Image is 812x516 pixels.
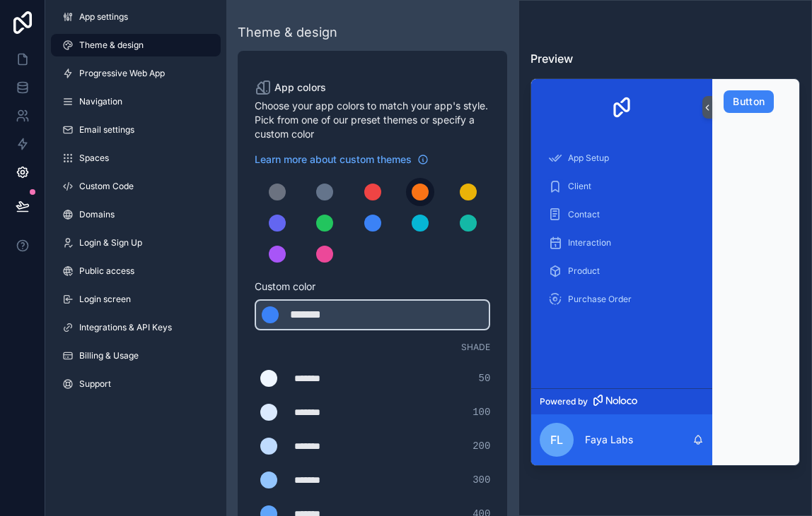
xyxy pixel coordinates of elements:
[479,371,491,385] span: 50
[79,294,131,305] span: Login screen
[238,23,337,42] div: Theme & design
[51,119,221,141] a: Email settings
[540,202,704,227] a: Contact
[472,439,490,453] span: 200
[79,378,111,390] span: Support
[540,287,704,312] a: Purchase Order
[461,342,490,353] span: Shade
[79,350,139,361] span: Billing & Usage
[585,433,633,447] p: Faya Labs
[531,136,712,388] div: scrollable content
[724,90,774,113] button: Button
[540,174,704,199] a: Client
[255,99,490,141] span: Choose your app colors to match your app's style. Pick from one of our preset themes or specify a...
[51,147,221,169] a: Spaces
[568,152,609,164] span: App Setup
[568,209,600,220] span: Contact
[51,373,221,395] a: Support
[79,265,134,277] span: Public access
[51,344,221,367] a: Billing & Usage
[79,209,115,220] span: Domains
[255,152,412,167] span: Learn more about custom themes
[79,11,128,23] span: App settings
[568,294,632,305] span: Purchase Order
[51,232,221,254] a: Login & Sign Up
[472,405,490,419] span: 100
[540,230,704,256] a: Interaction
[531,388,712,414] a: Powered by
[79,124,134,136] span: Email settings
[79,237,142,248] span: Login & Sign Up
[540,396,588,407] span: Powered by
[568,237,611,248] span: Interaction
[540,258,704,284] a: Product
[51,6,221,28] a: App settings
[274,80,326,95] span: App colors
[79,152,109,164] span: Spaces
[51,203,221,226] a: Domains
[568,181,591,192] span: Client
[51,34,221,56] a: Theme & design
[79,68,165,79] span: Progressive Web App
[255,280,479,294] span: Custom color
[79,96,122,107] span: Navigation
[255,152,429,167] a: Learn more about custom themes
[51,316,221,339] a: Integrations & API Keys
[79,40,144,51] span: Theme & design
[540,145,704,171] a: App Setup
[79,181,134,192] span: Custom Code
[472,473,490,487] span: 300
[51,288,221,311] a: Login screen
[51,90,221,113] a: Navigation
[550,431,563,448] span: FL
[51,62,221,85] a: Progressive Web App
[51,260,221,282] a: Public access
[51,175,221,198] a: Custom Code
[79,322,172,333] span: Integrations & API Keys
[610,96,633,119] img: App logo
[530,50,800,67] h3: Preview
[568,265,600,277] span: Product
